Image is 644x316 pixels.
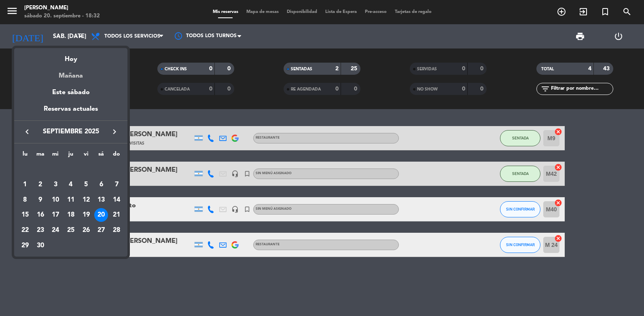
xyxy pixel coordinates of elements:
td: SEP. [17,162,124,177]
div: 6 [94,178,108,192]
div: 4 [64,178,78,192]
td: 30 de septiembre de 2025 [33,238,48,253]
th: martes [33,150,48,162]
td: 13 de septiembre de 2025 [94,192,109,208]
div: 11 [64,193,78,207]
div: 23 [34,223,47,237]
span: septiembre 2025 [34,126,107,137]
td: 15 de septiembre de 2025 [17,207,33,223]
td: 26 de septiembre de 2025 [78,223,94,238]
i: keyboard_arrow_right [110,127,119,137]
td: 28 de septiembre de 2025 [109,223,124,238]
div: 17 [49,208,62,222]
td: 24 de septiembre de 2025 [48,223,63,238]
div: 8 [18,193,32,207]
div: 14 [110,193,123,207]
td: 5 de septiembre de 2025 [78,177,94,192]
th: domingo [109,150,124,162]
td: 4 de septiembre de 2025 [63,177,78,192]
th: jueves [63,150,78,162]
div: 19 [79,208,93,222]
div: 25 [64,223,78,237]
div: 27 [94,223,108,237]
td: 10 de septiembre de 2025 [48,192,63,208]
div: 5 [79,178,93,192]
td: 17 de septiembre de 2025 [48,207,63,223]
div: 26 [79,223,93,237]
div: 28 [110,223,123,237]
td: 22 de septiembre de 2025 [17,223,33,238]
td: 6 de septiembre de 2025 [94,177,109,192]
th: sábado [94,150,109,162]
div: 10 [49,193,62,207]
div: 15 [18,208,32,222]
td: 11 de septiembre de 2025 [63,192,78,208]
div: 7 [110,178,123,192]
div: 30 [34,239,47,253]
button: keyboard_arrow_left [20,126,34,137]
div: 21 [110,208,123,222]
th: viernes [78,150,94,162]
td: 12 de septiembre de 2025 [78,192,94,208]
div: 12 [79,193,93,207]
td: 3 de septiembre de 2025 [48,177,63,192]
td: 20 de septiembre de 2025 [94,207,109,223]
i: keyboard_arrow_left [22,127,32,137]
div: 13 [94,193,108,207]
div: 1 [18,178,32,192]
div: 20 [94,208,108,222]
div: 22 [18,223,32,237]
td: 9 de septiembre de 2025 [33,192,48,208]
div: Mañana [14,65,127,81]
div: 9 [34,193,47,207]
div: Hoy [14,48,127,65]
td: 21 de septiembre de 2025 [109,207,124,223]
td: 1 de septiembre de 2025 [17,177,33,192]
td: 7 de septiembre de 2025 [109,177,124,192]
td: 8 de septiembre de 2025 [17,192,33,208]
td: 23 de septiembre de 2025 [33,223,48,238]
th: miércoles [48,150,63,162]
td: 2 de septiembre de 2025 [33,177,48,192]
div: 29 [18,239,32,253]
div: Este sábado [14,81,127,104]
div: 3 [49,178,62,192]
button: keyboard_arrow_right [107,126,122,137]
th: lunes [17,150,33,162]
td: 25 de septiembre de 2025 [63,223,78,238]
div: 24 [49,223,62,237]
div: 2 [34,178,47,192]
div: Reservas actuales [14,104,127,120]
div: 18 [64,208,78,222]
td: 16 de septiembre de 2025 [33,207,48,223]
td: 14 de septiembre de 2025 [109,192,124,208]
td: 19 de septiembre de 2025 [78,207,94,223]
div: 16 [34,208,47,222]
td: 29 de septiembre de 2025 [17,238,33,253]
td: 18 de septiembre de 2025 [63,207,78,223]
td: 27 de septiembre de 2025 [94,223,109,238]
